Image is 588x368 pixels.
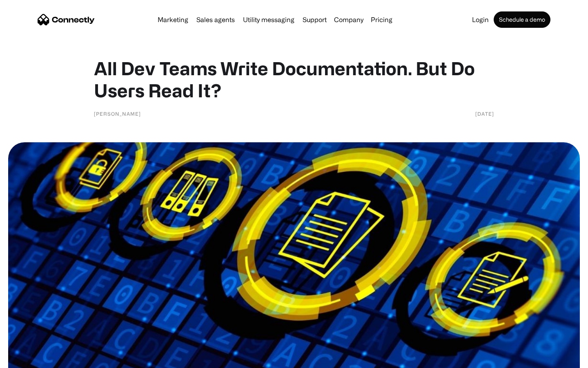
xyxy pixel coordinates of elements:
[193,16,238,23] a: Sales agents
[334,14,363,25] div: Company
[154,16,192,23] a: Marketing
[367,16,396,23] a: Pricing
[494,11,550,28] a: Schedule a demo
[469,16,492,23] a: Login
[16,354,49,365] ul: Language list
[475,110,494,118] div: [DATE]
[240,16,298,23] a: Utility messaging
[8,354,49,365] aside: Language selected: English
[94,57,494,101] h1: All Dev Teams Write Documentation. But Do Users Read It?
[94,110,141,118] div: [PERSON_NAME]
[299,16,330,23] a: Support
